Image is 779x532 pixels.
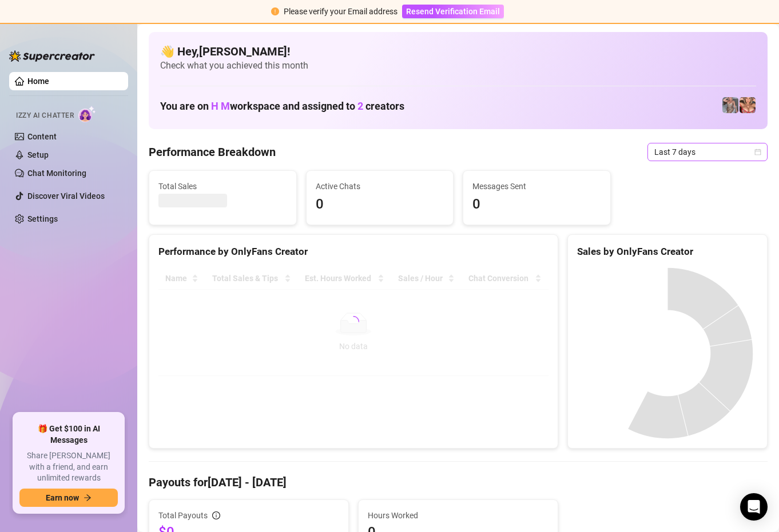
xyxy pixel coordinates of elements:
[27,150,49,159] a: Setup
[357,100,363,112] span: 2
[212,511,220,519] span: info-circle
[46,493,79,502] span: Earn now
[406,7,500,16] span: Resend Verification Email
[740,97,756,113] img: pennylondon
[27,169,86,178] a: Chat Monitoring
[149,144,276,160] h4: Performance Breakdown
[149,474,768,490] h4: Payouts for [DATE] - [DATE]
[754,149,761,155] span: calendar
[740,493,768,521] div: Open Intercom Messenger
[577,244,758,259] div: Sales by OnlyFans Creator
[9,50,95,62] img: logo-BBDzfeDw.svg
[27,77,49,86] a: Home
[158,244,549,259] div: Performance by OnlyFans Creator
[654,143,761,161] span: Last 7 days
[27,132,57,141] a: Content
[19,423,118,446] span: 🎁 Get $100 in AI Messages
[27,214,58,223] a: Settings
[722,97,738,113] img: pennylondonvip
[211,100,230,112] span: H M
[316,194,444,215] span: 0
[368,509,549,522] span: Hours Worked
[160,100,404,113] h1: You are on workspace and assigned to creators
[19,450,118,484] span: Share [PERSON_NAME] with a friend, and earn unlimited rewards
[316,180,444,193] span: Active Chats
[158,180,287,193] span: Total Sales
[472,194,601,215] span: 0
[160,59,756,72] span: Check what you achieved this month
[84,494,92,502] span: arrow-right
[284,5,398,18] div: Please verify your Email address
[158,509,208,522] span: Total Payouts
[78,106,96,122] img: AI Chatter
[347,315,360,329] span: loading
[160,43,756,59] h4: 👋 Hey, [PERSON_NAME] !
[271,7,279,15] span: exclamation-circle
[472,180,601,193] span: Messages Sent
[16,110,74,121] span: Izzy AI Chatter
[402,5,504,18] button: Resend Verification Email
[19,489,118,507] button: Earn nowarrow-right
[27,191,105,201] a: Discover Viral Videos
